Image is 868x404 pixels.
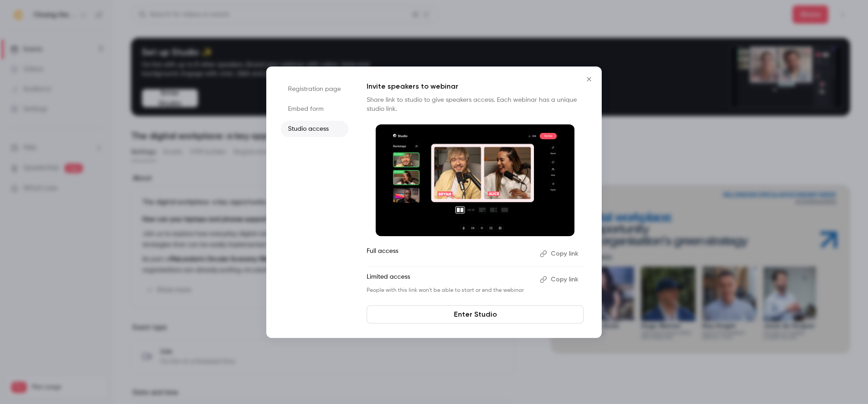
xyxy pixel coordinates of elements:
[536,247,584,261] button: Copy link
[376,124,575,237] img: Invite speakers to webinar
[367,81,584,92] p: Invite speakers to webinar
[367,287,533,294] p: People with this link won't be able to start or end the webinar
[281,121,349,137] li: Studio access
[281,81,349,97] li: Registration page
[580,70,598,88] button: Close
[536,272,584,287] button: Copy link
[367,247,533,261] p: Full access
[281,101,349,117] li: Embed form
[367,272,533,287] p: Limited access
[367,95,584,114] p: Share link to studio to give speakers access. Each webinar has a unique studio link.
[367,305,584,323] a: Enter Studio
